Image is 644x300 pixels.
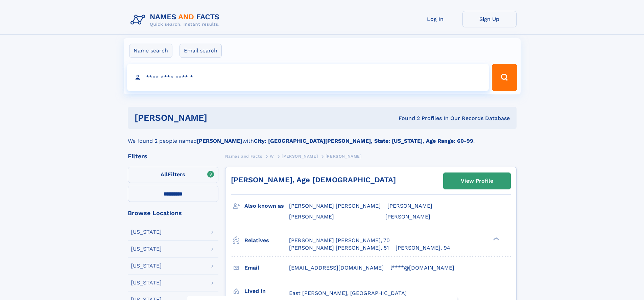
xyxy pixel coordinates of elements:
[127,64,489,91] input: search input
[289,244,389,252] a: [PERSON_NAME] [PERSON_NAME], 51
[225,152,262,160] a: Names and Facts
[231,176,396,184] a: [PERSON_NAME], Age [DEMOGRAPHIC_DATA]
[244,200,289,212] h3: Also known as
[289,264,384,271] span: [EMAIL_ADDRESS][DOMAIN_NAME]
[135,114,303,122] h1: [PERSON_NAME]
[289,213,334,220] span: [PERSON_NAME]
[131,263,162,269] div: [US_STATE]
[244,285,289,297] h3: Lived in
[289,290,407,296] span: East [PERSON_NAME], [GEOGRAPHIC_DATA]
[131,280,162,285] div: [US_STATE]
[161,171,168,178] span: All
[131,246,162,252] div: [US_STATE]
[270,152,274,160] a: W
[289,237,390,244] a: [PERSON_NAME] [PERSON_NAME], 70
[326,154,362,159] span: [PERSON_NAME]
[128,153,218,159] div: Filters
[408,11,462,27] a: Log In
[444,173,510,189] a: View Profile
[282,154,318,159] span: [PERSON_NAME]
[128,11,225,29] img: Logo Names and Facts
[289,203,381,209] span: [PERSON_NAME] [PERSON_NAME]
[492,64,517,91] button: Search Button
[282,152,318,160] a: [PERSON_NAME]
[197,138,242,144] b: [PERSON_NAME]
[270,154,274,159] span: W
[461,173,493,189] div: View Profile
[131,229,162,235] div: [US_STATE]
[396,244,450,252] a: [PERSON_NAME], 94
[254,138,473,144] b: City: [GEOGRAPHIC_DATA][PERSON_NAME], State: [US_STATE], Age Range: 60-99
[244,235,289,246] h3: Relatives
[385,213,430,220] span: [PERSON_NAME]
[303,115,510,122] div: Found 2 Profiles In Our Records Database
[492,236,500,241] div: ❯
[128,210,218,216] div: Browse Locations
[128,167,218,183] label: Filters
[244,262,289,274] h3: Email
[180,44,222,58] label: Email search
[129,44,172,58] label: Name search
[128,129,517,145] div: We found 2 people named with .
[462,11,517,27] a: Sign Up
[387,203,432,209] span: [PERSON_NAME]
